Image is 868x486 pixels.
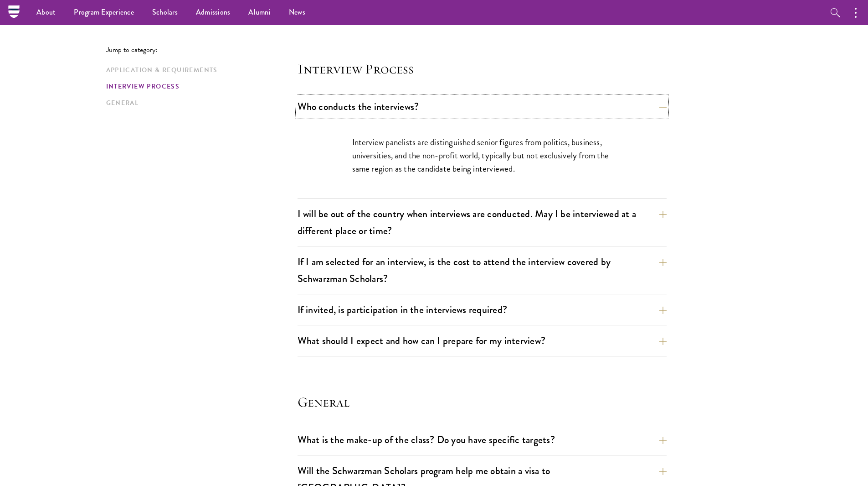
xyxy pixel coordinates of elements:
button: I will be out of the country when interviews are conducted. May I be interviewed at a different p... [298,204,667,241]
button: If invited, is participation in the interviews required? [298,299,667,320]
p: Jump to category: [106,46,298,54]
a: Application & Requirements [106,65,292,75]
button: Who conducts the interviews? [298,96,667,117]
button: What should I expect and how can I prepare for my interview? [298,330,667,351]
button: What is the make-up of the class? Do you have specific targets? [298,429,667,450]
a: Interview Process [106,82,292,91]
p: Interview panelists are distinguished senior figures from politics, business, universities, and t... [352,136,612,175]
h4: General [298,393,667,411]
a: General [106,98,292,108]
button: If I am selected for an interview, is the cost to attend the interview covered by Schwarzman Scho... [298,251,667,289]
h4: Interview Process [298,60,667,78]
